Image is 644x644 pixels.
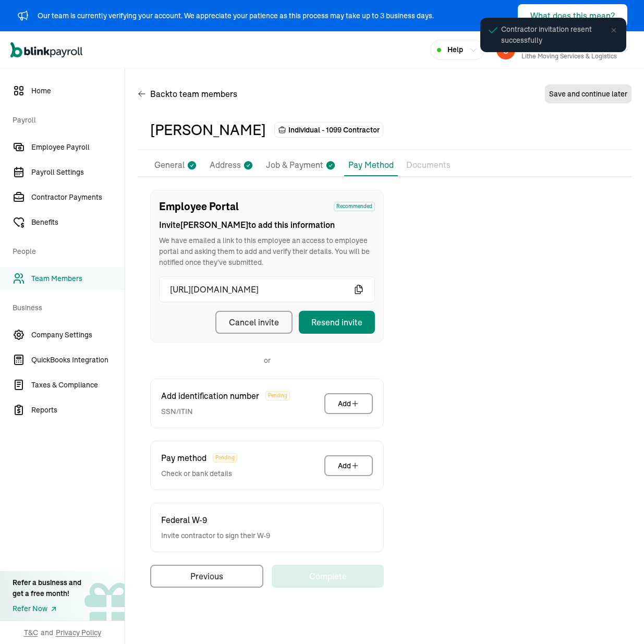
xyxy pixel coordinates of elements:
[31,217,125,228] span: Benefits
[161,514,207,526] span: Federal W-9
[264,355,271,366] p: or
[324,455,373,476] button: Add
[31,142,125,153] span: Employee Payroll
[501,24,616,46] span: Contractor invitation resent successfully
[406,159,451,172] p: Documents
[324,393,373,414] button: Add
[154,159,185,172] p: General
[338,460,359,471] div: Add
[545,84,631,103] button: Save and continue later
[31,167,125,178] span: Payroll Settings
[447,44,463,55] span: Help
[161,468,237,479] span: Check or bank details
[190,570,223,582] div: Previous
[31,380,125,391] span: Taxes & Compliance
[138,81,237,106] button: Backto team members
[31,86,125,96] span: Home
[213,453,237,463] span: Pending
[24,627,38,638] span: T&C
[150,119,266,141] div: [PERSON_NAME]
[31,405,125,416] span: Reports
[159,218,375,231] span: Invite [PERSON_NAME] to add this information
[215,311,293,334] button: Cancel invite
[299,311,375,334] button: Resend invite
[31,330,125,341] span: Company Settings
[334,202,375,211] span: Recommended
[272,565,384,588] button: Complete
[150,565,263,588] button: Previous
[169,88,237,100] span: to team members
[159,199,239,214] span: Employee Portal
[10,35,82,65] nav: Global
[56,627,101,638] span: Privacy Policy
[229,316,279,329] div: Cancel invite
[161,530,270,541] span: Invite contractor to sign their W-9
[13,236,118,265] span: People
[338,398,359,409] div: Add
[13,603,81,614] a: Refer Now
[31,273,125,284] span: Team Members
[161,390,259,402] span: Add identification number
[150,88,237,100] span: Back
[309,570,347,582] div: Complete
[430,40,484,60] button: Help
[31,355,125,366] span: QuickBooks Integration
[13,104,118,133] span: Payroll
[311,316,362,329] div: Resend invite
[266,159,323,172] p: Job & Payment
[348,159,394,171] p: Pay Method
[13,577,81,599] div: Refer a business and get a free month!
[170,283,354,296] span: [URL][DOMAIN_NAME]
[265,391,290,400] span: Pending
[518,4,627,27] button: What does this mean?
[13,292,118,321] span: Business
[38,10,434,21] div: Our team is currently verifying your account. We appreciate your patience as this process may tak...
[159,235,375,268] span: We have emailed a link to this employee an access to employee portal and asking them to add and v...
[288,125,380,135] span: Individual - 1099 Contractor
[161,452,206,464] span: Pay method
[592,594,644,644] iframe: Chat Widget
[210,159,241,172] p: Address
[31,192,125,203] span: Contractor Payments
[161,406,290,417] span: SSN/ITIN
